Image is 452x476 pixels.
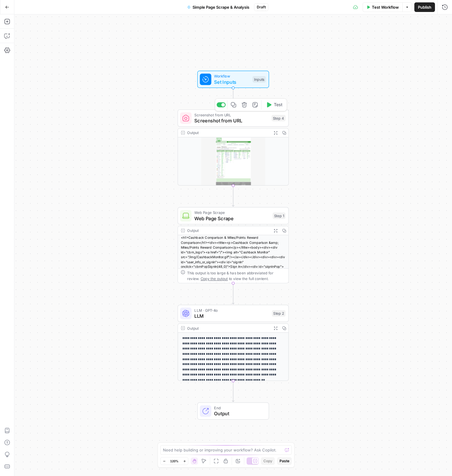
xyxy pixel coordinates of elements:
[187,228,269,233] div: Output
[178,71,289,88] div: WorkflowSet InputsInputs
[170,459,178,463] span: 120%
[263,100,285,110] button: Test
[363,2,402,12] button: Test Workflow
[214,78,250,86] span: Set Inputs
[201,276,228,281] span: Copy the output
[214,410,263,417] span: Output
[193,4,249,10] span: Simple Page Scrape & Analysis
[261,457,275,465] button: Copy
[194,215,270,222] span: Web Page Scrape
[232,381,234,402] g: Edge from step_2 to end
[194,307,269,313] span: LLM · GPT-4o
[272,310,286,317] div: Step 2
[232,185,234,206] g: Edge from step_4 to step_1
[418,4,431,10] span: Publish
[214,73,250,79] span: Workflow
[187,325,269,331] div: Output
[194,112,268,118] span: Screenshot from URL
[277,457,292,465] button: Paste
[178,207,289,283] div: Web Page ScrapeWeb Page ScrapeStep 1Output<h1>Cashback Comparison & Miles/Points Reward Compariso...
[187,270,285,281] div: This output is too large & has been abbreviated for review. to view the full content.
[274,102,282,108] span: Test
[372,4,399,10] span: Test Workflow
[194,210,270,215] span: Web Page Scrape
[194,312,269,320] span: LLM
[273,212,285,219] div: Step 1
[178,110,289,185] div: Screenshot from URLScreenshot from URLStep 4TestOutput
[253,76,266,83] div: Inputs
[194,117,268,124] span: Screenshot from URL
[414,2,435,12] button: Publish
[187,130,269,136] div: Output
[178,138,288,194] img: https---www.cashbackmonitor.com-cashback-store-1800lighting-_1747843496.png
[257,4,266,10] span: Draft
[214,405,263,411] span: End
[184,2,253,12] button: Simple Page Scrape & Analysis
[178,402,289,420] div: EndOutput
[280,458,289,464] span: Paste
[232,283,234,304] g: Edge from step_1 to step_2
[271,115,285,121] div: Step 4
[263,458,272,464] span: Copy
